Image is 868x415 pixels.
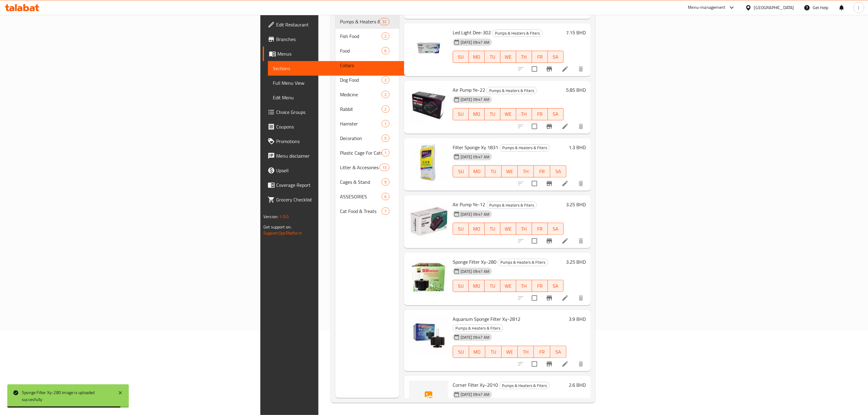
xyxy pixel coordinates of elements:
[574,291,588,305] button: delete
[516,223,532,235] button: TH
[500,280,516,292] button: WE
[453,346,469,358] button: SU
[566,28,586,37] h6: 7.15 BHD
[487,110,498,118] span: TU
[548,108,564,120] button: SA
[453,257,496,266] span: Sponge Filter Xy-280
[502,165,518,177] button: WE
[502,346,518,358] button: WE
[409,86,448,125] img: Air Pump Ye-22
[382,135,389,141] span: 5
[516,51,532,63] button: TH
[688,4,726,11] div: Menu-management
[532,108,548,120] button: FR
[276,123,400,130] span: Coupons
[340,164,380,171] div: Litter & Accesories
[550,53,561,61] span: SA
[485,280,500,292] button: TU
[542,176,557,191] button: Branch-specific-item
[534,53,545,61] span: FR
[382,193,389,200] div: items
[340,91,382,98] span: Medicine
[561,294,569,302] a: Edit menu item
[553,348,564,356] span: SA
[458,211,492,217] span: [DATE] 09:47 AM
[335,175,399,189] div: Cages & Stand9
[340,105,382,113] span: Rabbit
[519,110,530,118] span: TH
[453,108,469,120] button: SU
[534,225,545,233] span: FR
[516,280,532,292] button: TH
[500,223,516,235] button: WE
[561,237,569,245] a: Edit menu item
[382,33,389,39] span: 2
[453,223,469,235] button: SU
[263,149,405,163] a: Menu disclaimer
[471,53,482,61] span: MO
[858,4,859,11] span: J
[263,223,291,231] span: Get support on:
[340,18,380,25] span: Pumps & Heaters & Fiters
[469,223,485,235] button: MO
[472,167,483,176] span: MO
[487,202,537,209] span: Pumps & Heaters & Fiters
[488,167,499,176] span: TU
[382,47,389,54] div: items
[340,33,382,40] span: Fish Food
[504,167,515,176] span: WE
[469,280,485,292] button: MO
[340,120,382,127] span: Hamster
[263,119,405,134] a: Coupons
[268,90,405,105] a: Edit Menu
[273,79,400,87] span: Full Menu View
[335,87,399,102] div: Medicine2
[487,225,498,233] span: TU
[340,178,382,186] span: Cages & Stand
[277,50,400,57] span: Menus
[498,259,548,266] span: Pumps & Heaters & Fiters
[340,47,382,54] span: Food
[268,76,405,90] a: Full Menu View
[469,346,485,358] button: MO
[453,314,520,324] span: Aquarium Sponge Filter Xy-2812
[263,213,278,221] span: Version:
[335,58,399,73] div: Collars1
[340,149,382,156] span: Plastic Cage For Cats
[548,223,564,235] button: SA
[561,123,569,130] a: Edit menu item
[550,110,561,118] span: SA
[382,178,389,186] div: items
[276,196,400,203] span: Grocery Checklist
[569,381,586,389] h6: 2.6 BHD
[500,108,516,120] button: WE
[263,163,405,178] a: Upsell
[566,200,586,209] h6: 3.25 BHD
[455,225,466,233] span: SU
[340,207,382,215] span: Cat Food & Treats
[503,110,514,118] span: WE
[542,119,557,134] button: Branch-specific-item
[276,167,400,174] span: Upsell
[458,154,492,160] span: [DATE] 09:47 AM
[458,269,492,274] span: [DATE] 09:47 AM
[542,291,557,305] button: Branch-specific-item
[382,92,389,98] span: 2
[500,144,550,151] span: Pumps & Heaters & Fiters
[380,19,389,25] span: 32
[276,108,400,116] span: Choice Groups
[528,292,541,304] span: Select to update
[519,282,530,290] span: TH
[340,193,382,200] span: ASSESORIES
[550,282,561,290] span: SA
[499,382,550,389] div: Pumps & Heaters & Fiters
[566,86,586,94] h6: 5.85 BHD
[458,334,492,340] span: [DATE] 09:47 AM
[503,225,514,233] span: WE
[263,229,302,237] a: Support.OpsPlatform
[520,348,531,356] span: TH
